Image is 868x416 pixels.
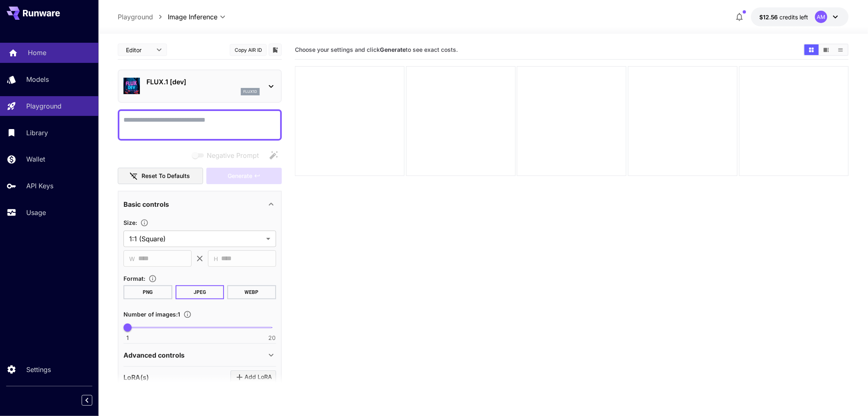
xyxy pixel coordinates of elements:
span: 1 [126,334,129,342]
button: Reset to defaults [118,168,203,185]
span: Format : [123,275,145,282]
span: Add LoRA [244,372,272,382]
p: Advanced controls [123,350,185,360]
button: Specify how many images to generate in a single request. Each image generation will be charged se... [180,310,195,319]
button: Copy AIR ID [230,44,267,56]
p: Wallet [26,154,45,164]
p: FLUX.1 [dev] [146,77,260,87]
p: Models [26,74,49,84]
p: Settings [26,365,51,374]
div: Show media in grid viewShow media in video viewShow media in list view [804,44,849,56]
div: Basic controls [123,194,276,214]
b: Generate [380,46,406,53]
span: Size : [123,219,137,226]
button: JPEG [176,285,224,299]
span: Negative prompts are not compatible with the selected model. [190,150,265,160]
p: LoRA(s) [123,372,149,382]
span: $12.56 [759,14,780,21]
div: Collapse sidebar [88,393,98,408]
span: H [214,254,218,263]
span: credits left [780,14,809,21]
button: $12.56134AM [751,7,849,26]
span: Editor [126,46,151,54]
span: Number of images : 1 [123,311,180,318]
button: Show media in grid view [804,44,819,55]
button: PNG [123,285,172,299]
a: Playground [118,12,153,22]
button: Click to add LoRA [231,370,276,384]
button: Show media in list view [834,44,848,55]
p: Home [28,48,46,58]
div: $12.56134 [759,13,809,21]
div: FLUX.1 [dev]flux1d [123,74,276,99]
span: W [129,254,135,263]
div: AM [815,11,827,23]
p: API Keys [26,181,53,191]
button: Adjust the dimensions of the generated image by specifying its width and height in pixels, or sel... [137,219,152,227]
p: Basic controls [123,199,169,209]
p: Library [26,128,48,138]
button: WEBP [227,285,276,299]
div: Advanced controls [123,345,276,365]
button: Show media in video view [819,44,834,55]
button: Add to library [272,45,279,55]
p: Usage [26,208,46,217]
button: Collapse sidebar [82,395,92,406]
p: Playground [26,101,62,111]
span: Choose your settings and click to see exact costs. [295,46,458,53]
button: Choose the file format for the output image. [145,275,160,283]
span: Negative Prompt [207,150,259,160]
p: flux1d [243,89,257,95]
nav: breadcrumb [118,12,168,22]
span: Image Inference [168,12,217,22]
span: 1:1 (Square) [129,234,263,244]
span: 20 [268,334,276,342]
